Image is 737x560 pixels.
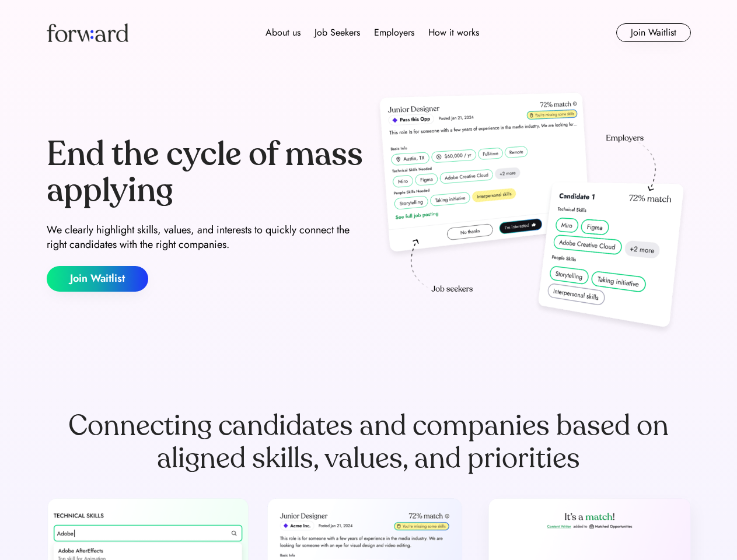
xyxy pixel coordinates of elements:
img: hero-image.png [373,89,691,339]
div: About us [266,26,301,40]
button: Join Waitlist [47,266,148,292]
div: We clearly highlight skills, values, and interests to quickly connect the right candidates with t... [47,223,364,252]
div: How it works [428,26,479,40]
div: Connecting candidates and companies based on aligned skills, values, and priorities [47,409,691,475]
div: Employers [374,26,414,40]
div: End the cycle of mass applying [47,136,364,208]
div: Job Seekers [315,26,360,40]
img: Forward logo [47,23,128,42]
button: Join Waitlist [616,23,691,42]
